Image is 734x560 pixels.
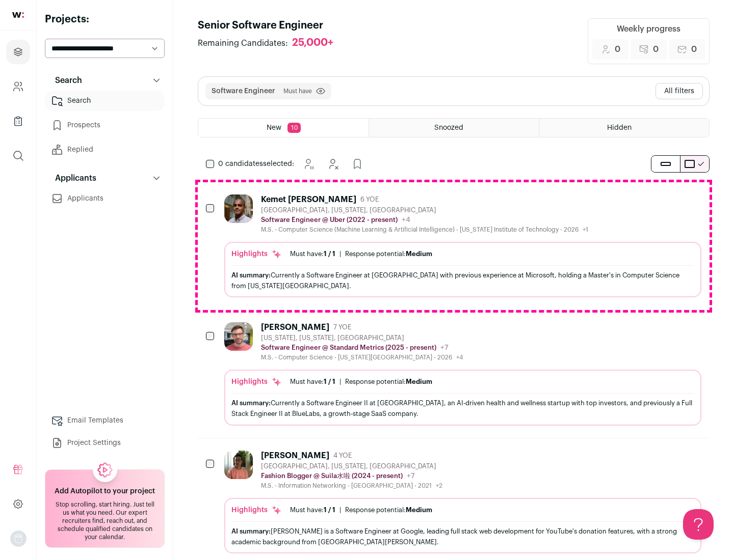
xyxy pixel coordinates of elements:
div: M.S. - Computer Science (Machine Learning & Artificial Intelligence) - [US_STATE] Institute of Te... [261,226,588,234]
div: Stop scrolling, start hiring. Just tell us what you need. Our expert recruiters find, reach out, ... [51,500,158,541]
img: 92c6d1596c26b24a11d48d3f64f639effaf6bd365bf059bea4cfc008ddd4fb99.jpg [224,322,253,351]
ul: | [290,250,432,258]
span: Hidden [607,124,632,131]
p: Software Engineer @ Standard Metrics (2025 - present) [261,344,436,352]
span: +4 [402,216,410,223]
div: [US_STATE], [US_STATE], [GEOGRAPHIC_DATA] [261,334,463,342]
span: 10 [287,123,301,133]
div: Kemet [PERSON_NAME] [261,194,356,205]
a: Kemet [PERSON_NAME] 6 YOE [GEOGRAPHIC_DATA], [US_STATE], [GEOGRAPHIC_DATA] Software Engineer @ Ub... [224,194,701,297]
div: [PERSON_NAME] is a Software Engineer at Google, leading full stack web development for YouTube's ... [231,526,694,547]
span: Must have [283,87,312,95]
span: Medium [406,378,432,385]
div: [PERSON_NAME] [261,322,329,332]
span: 0 [691,43,697,55]
a: Applicants [45,188,165,209]
a: Hidden [539,119,709,137]
iframe: Help Scout Beacon - Open [683,509,714,540]
span: +4 [456,354,463,360]
span: New [267,124,281,131]
button: Snooze [298,154,319,174]
button: Software Engineer [212,86,275,96]
p: Search [49,74,82,87]
span: +7 [407,472,415,480]
span: 0 candidates [218,160,263,167]
p: Fashion Blogger @ Suila水啦 (2024 - present) [261,472,403,480]
h2: Projects: [45,12,165,26]
button: Open dropdown [10,530,27,547]
div: Must have: [290,250,335,258]
button: Hide [323,154,343,174]
h1: Senior Software Engineer [198,18,344,33]
a: Project Settings [45,433,165,453]
a: Snoozed [369,119,539,137]
img: ebffc8b94a612106133ad1a79c5dcc917f1f343d62299c503ebb759c428adb03.jpg [224,451,253,479]
a: [PERSON_NAME] 7 YOE [US_STATE], [US_STATE], [GEOGRAPHIC_DATA] Software Engineer @ Standard Metric... [224,322,701,425]
ul: | [290,506,432,514]
a: Company and ATS Settings [6,74,30,99]
span: Snoozed [434,124,463,131]
div: Response potential: [345,250,432,258]
span: 0 [653,43,659,55]
span: 1 / 1 [324,250,335,257]
span: Medium [406,250,432,257]
span: +2 [436,483,442,489]
div: 25,000+ [292,37,333,49]
img: 927442a7649886f10e33b6150e11c56b26abb7af887a5a1dd4d66526963a6550.jpg [224,194,253,223]
div: Highlights [231,249,282,259]
span: AI summary: [231,272,271,278]
span: +7 [440,344,449,351]
button: Search [45,70,165,91]
span: 1 / 1 [324,507,335,513]
div: Weekly progress [617,23,680,35]
span: Medium [406,507,432,513]
ul: | [290,378,432,386]
img: nopic.png [10,530,27,547]
div: Response potential: [345,378,432,386]
button: Add to Prospects [347,154,368,174]
div: M.S. - Information Networking - [GEOGRAPHIC_DATA] - 2021 [261,482,442,490]
span: selected: [218,159,294,169]
a: Projects [6,40,30,64]
span: +1 [583,227,588,233]
a: Company Lists [6,109,30,133]
button: Applicants [45,168,165,188]
span: 7 YOE [333,323,351,331]
span: Remaining Candidates: [198,37,288,49]
a: Email Templates [45,410,165,431]
a: [PERSON_NAME] 4 YOE [GEOGRAPHIC_DATA], [US_STATE], [GEOGRAPHIC_DATA] Fashion Blogger @ Suila水啦 (2... [224,451,701,553]
div: Highlights [231,505,282,515]
span: 6 YOE [360,195,379,204]
p: Applicants [49,172,96,184]
div: [GEOGRAPHIC_DATA], [US_STATE], [GEOGRAPHIC_DATA] [261,206,588,214]
div: [PERSON_NAME] [261,451,329,461]
div: Currently a Software Engineer at [GEOGRAPHIC_DATA] with previous experience at Microsoft, holding... [231,270,694,291]
span: 4 YOE [333,452,352,460]
div: Currently a Software Engineer II at [GEOGRAPHIC_DATA], an AI-driven health and wellness startup w... [231,398,694,419]
a: Add Autopilot to your project Stop scrolling, start hiring. Just tell us what you need. Our exper... [45,469,165,548]
a: Prospects [45,115,165,135]
span: 1 / 1 [324,378,335,385]
a: Search [45,91,165,111]
div: Response potential: [345,506,432,514]
div: Must have: [290,378,335,386]
span: AI summary: [231,400,271,406]
div: Must have: [290,506,335,514]
span: 0 [615,43,620,55]
button: All filters [656,83,703,99]
div: Highlights [231,377,282,387]
h2: Add Autopilot to your project [55,486,155,496]
img: wellfound-shorthand-0d5821cbd27db2630d0214b213865d53afaa358527fdda9d0ea32b1df1b89c2c.svg [12,12,24,18]
span: AI summary: [231,528,271,535]
div: [GEOGRAPHIC_DATA], [US_STATE], [GEOGRAPHIC_DATA] [261,462,442,470]
p: Software Engineer @ Uber (2022 - present) [261,216,398,224]
div: M.S. - Computer Science - [US_STATE][GEOGRAPHIC_DATA] - 2026 [261,353,463,361]
a: Replied [45,139,165,160]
